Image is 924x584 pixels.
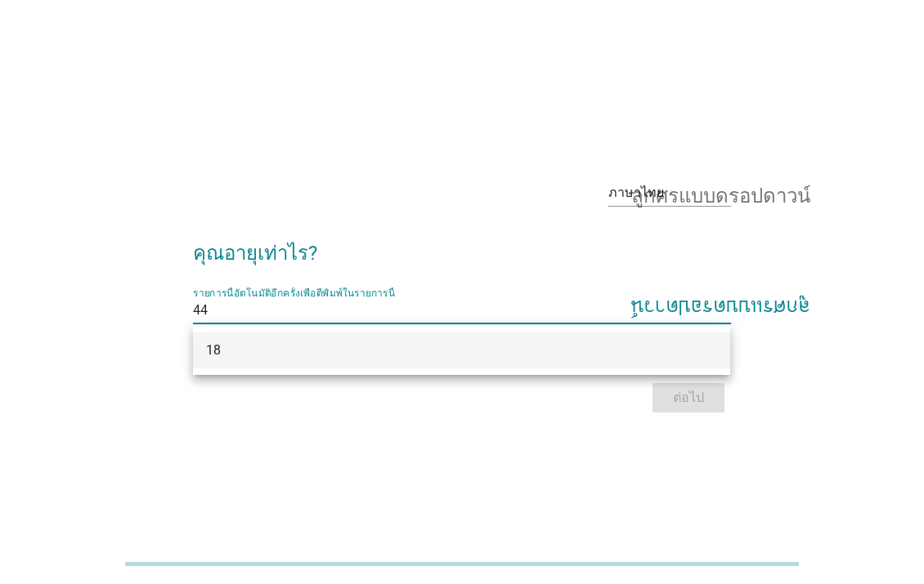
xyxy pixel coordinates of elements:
font: ลูกศรแบบดรอปดาวน์ [631,183,810,203]
font: ลูกศรแบบดรอปดาวน์ [631,301,810,320]
font: คุณอายุเท่าไร? [193,242,317,265]
font: 18 [206,342,221,358]
input: รายการนี้อัตโนมัติอีกครั้งเพื่อตีพิมพ์ในรายการนี้ [193,297,707,323]
font: ภาษาไทย [608,185,664,200]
